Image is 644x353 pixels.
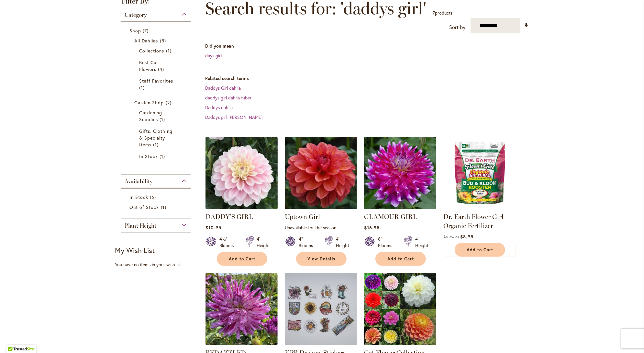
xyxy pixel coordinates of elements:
a: View Details [296,252,347,266]
span: Gifts, Clothing & Specialty Items [139,128,172,148]
span: 7 [143,27,150,34]
a: daddys girl dahlia tuber [205,95,251,101]
label: Sort by: [449,21,467,33]
iframe: Launch Accessibility Center [5,330,23,348]
div: 8" Blooms [378,236,396,249]
a: GLAMOUR GIRL [364,213,417,221]
span: Plant Height [125,222,156,229]
span: $16.95 [364,224,380,231]
span: Best Cut Flowers [139,59,158,72]
strong: My Wish List [115,245,155,255]
a: Uptown Girl [285,213,320,221]
a: In Stock [139,153,174,160]
a: Dr. Earth Flower Girl Organic Fertilizer [443,213,504,230]
a: Out of Stock 1 [129,204,184,211]
a: Daddys girl [PERSON_NAME] [205,114,262,120]
span: 1 [160,153,167,160]
span: 7 [433,10,435,16]
span: Out of Stock [129,204,159,210]
button: Add to Cart [217,252,267,266]
span: $10.95 [205,224,221,231]
p: Unavailable for the season [285,224,357,231]
span: 1 [160,116,167,123]
a: All Dahlias [134,37,179,44]
a: Staff Favorites [139,77,174,91]
img: Dr. Earth Flower Girl Organic Fertilizer [443,137,516,209]
span: Category [125,11,147,18]
span: Staff Favorites [139,78,173,84]
span: Shop [129,28,141,34]
a: CUT FLOWER COLLECTION [364,340,436,347]
img: Uptown Girl [285,137,357,209]
span: Add to Cart [387,256,414,262]
span: In Stock [129,194,148,200]
a: Shop [129,27,184,34]
div: 4½" Blooms [219,236,238,249]
div: 4' Height [257,236,270,249]
span: Add to Cart [467,247,493,253]
span: As low as [443,234,459,239]
a: Daddys Girl dahlia [205,85,241,91]
div: 4' Height [336,236,349,249]
span: 5 [160,37,168,44]
button: Add to Cart [455,243,505,257]
div: You have no items in your wish list. [115,261,201,268]
a: Gifts, Clothing &amp; Specialty Items [139,128,174,148]
img: Bedazzled [205,273,278,345]
span: All Dahlias [134,38,158,44]
a: Best Cut Flowers [139,59,174,73]
span: 1 [166,47,173,54]
span: $8.95 [460,233,473,240]
span: Collections [139,48,164,54]
img: DADDY'S GIRL [204,135,280,211]
a: Collections [139,47,174,54]
a: Dr. Earth Flower Girl Organic Fertilizer [443,204,516,211]
span: Add to Cart [229,256,255,262]
div: 4' Height [415,236,428,249]
span: 2 [166,99,173,106]
img: CUT FLOWER COLLECTION [364,273,436,345]
span: Availability [125,178,152,185]
span: Gardening Supplies [139,109,162,122]
span: Garden Shop [134,99,164,106]
img: KPB Designs Stickers [285,273,357,345]
a: Garden Shop [134,99,179,106]
span: 1 [153,141,160,148]
a: Daddys dahlia [205,104,233,110]
button: Add to Cart [375,252,426,266]
span: 1 [161,204,168,211]
span: 4 [158,66,166,73]
span: 1 [139,84,146,91]
dt: Related search terms [205,75,529,82]
a: In Stock 6 [129,194,184,200]
a: days girl [205,52,222,59]
span: View Details [307,256,335,262]
p: products [433,8,452,18]
a: Uptown Girl [285,204,357,211]
a: DADDY'S GIRL [205,204,278,211]
span: 6 [150,194,158,200]
a: GLAMOUR GIRL [364,204,436,211]
a: DADDY'S GIRL [205,213,253,221]
a: Gardening Supplies [139,109,174,123]
dt: Did you mean [205,43,529,49]
img: GLAMOUR GIRL [364,137,436,209]
a: Bedazzled [205,340,278,347]
div: 4" Blooms [299,236,317,249]
a: KPB Designs Stickers [285,340,357,347]
span: In Stock [139,153,158,159]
